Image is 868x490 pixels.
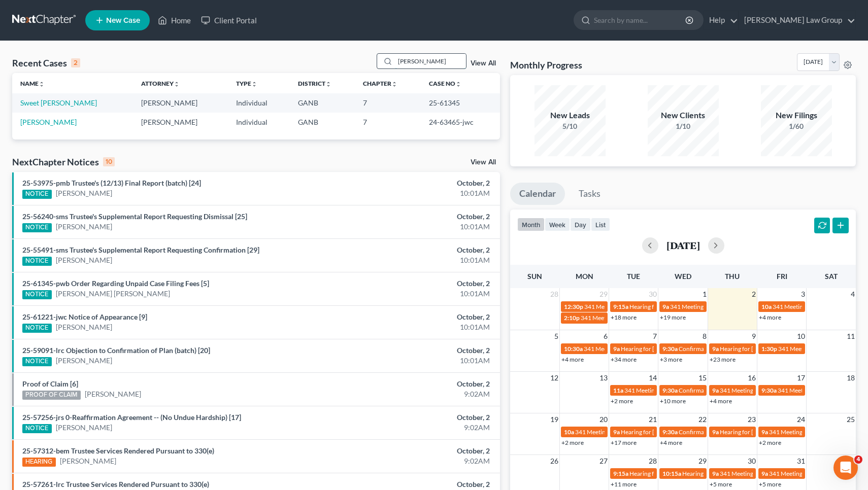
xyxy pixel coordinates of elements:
[236,80,257,87] a: Typeunfold_more
[517,218,545,231] button: month
[796,455,806,467] span: 31
[22,312,147,321] a: 25-61221-jwc Notice of Appearance [9]
[535,121,606,131] div: 5/10
[22,458,56,467] div: HEARING
[761,428,768,436] span: 9a
[773,303,864,310] span: 341 Meeting for [PERSON_NAME]
[751,288,757,300] span: 2
[712,345,719,353] span: 9a
[290,93,355,112] td: GANB
[56,289,170,299] a: [PERSON_NAME] [PERSON_NAME]
[648,413,658,426] span: 21
[720,345,853,353] span: Hearing for [PERSON_NAME] & [PERSON_NAME]
[648,372,658,384] span: 14
[153,11,196,29] a: Home
[56,356,112,366] a: [PERSON_NAME]
[39,81,45,87] i: unfold_more
[60,456,116,466] a: [PERSON_NAME]
[341,446,490,456] div: October, 2
[846,413,856,426] span: 25
[22,190,52,199] div: NOTICE
[363,80,397,87] a: Chapterunfold_more
[106,17,140,24] span: New Case
[662,345,678,353] span: 9:30a
[56,423,112,433] a: [PERSON_NAME]
[22,212,247,221] a: 25-56240-sms Trustee's Supplemental Report Requesting Dismissal [25]
[761,345,777,353] span: 1:30p
[355,93,421,112] td: 7
[662,303,669,310] span: 9a
[133,93,227,112] td: [PERSON_NAME]
[704,11,738,29] a: Help
[662,470,681,477] span: 10:15a
[549,455,559,467] span: 26
[22,357,52,366] div: NOTICE
[510,183,565,205] a: Calendar
[652,330,658,342] span: 7
[22,391,81,400] div: PROOF OF CLAIM
[12,156,115,168] div: NextChapter Notices
[341,212,490,222] div: October, 2
[800,288,806,300] span: 3
[290,113,355,131] td: GANB
[591,218,610,231] button: list
[341,356,490,366] div: 10:01AM
[679,428,795,436] span: Confirmation Hearing for [PERSON_NAME]
[421,93,500,112] td: 25-61345
[545,218,570,231] button: week
[666,240,700,251] h2: [DATE]
[20,118,77,126] a: [PERSON_NAME]
[510,59,582,71] h3: Monthly Progress
[355,113,421,131] td: 7
[564,303,583,310] span: 12:30p
[22,246,259,254] a: 25-55491-sms Trustee's Supplemental Report Requesting Confirmation [29]
[22,324,52,333] div: NOTICE
[22,346,210,355] a: 25-59091-lrc Objection to Confirmation of Plan (batch) [20]
[429,80,461,87] a: Case Nounfold_more
[298,80,331,87] a: Districtunfold_more
[660,439,682,446] a: +4 more
[761,110,832,121] div: New Filings
[613,428,620,436] span: 9a
[56,222,112,232] a: [PERSON_NAME]
[22,424,52,433] div: NOTICE
[341,245,490,255] div: October, 2
[846,372,856,384] span: 18
[56,188,112,198] a: [PERSON_NAME]
[395,54,466,68] input: Search by name...
[747,413,757,426] span: 23
[621,345,700,353] span: Hearing for [PERSON_NAME]
[341,412,490,423] div: October, 2
[611,480,637,488] a: +11 more
[712,428,719,436] span: 9a
[455,81,461,87] i: unfold_more
[621,428,700,436] span: Hearing for [PERSON_NAME]
[561,439,584,446] a: +2 more
[712,387,719,394] span: 9a
[325,81,331,87] i: unfold_more
[613,345,620,353] span: 9a
[584,303,707,310] span: 341 Meeting for [PERSON_NAME][US_STATE]
[341,188,490,198] div: 10:01AM
[611,313,637,321] a: +18 more
[761,121,832,131] div: 1/60
[341,423,490,433] div: 9:02AM
[56,322,112,332] a: [PERSON_NAME]
[22,480,209,488] a: 25-57261-lrc Trustee Services Rendered Pursuant to 330(e)
[553,330,559,342] span: 5
[341,289,490,299] div: 10:01AM
[670,303,761,310] span: 341 Meeting for [PERSON_NAME]
[391,81,397,87] i: unfold_more
[341,222,490,232] div: 10:01AM
[751,330,757,342] span: 9
[648,121,719,131] div: 1/10
[725,272,740,281] span: Thu
[720,470,811,477] span: 341 Meeting for [PERSON_NAME]
[341,389,490,399] div: 9:02AM
[796,372,806,384] span: 17
[584,345,675,353] span: 341 Meeting for [PERSON_NAME]
[22,257,52,266] div: NOTICE
[747,372,757,384] span: 16
[675,272,691,281] span: Wed
[679,345,849,353] span: Confirmation Hearing for [PERSON_NAME] & [PERSON_NAME]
